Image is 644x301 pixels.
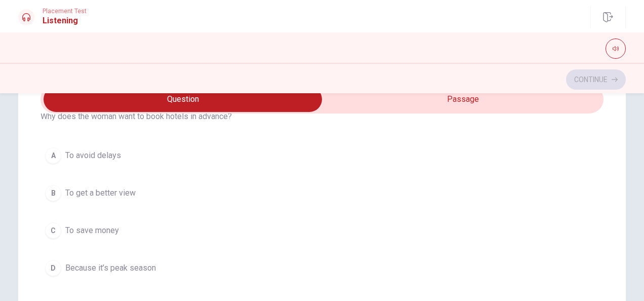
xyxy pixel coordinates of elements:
div: C [45,222,61,239]
div: A [45,147,61,164]
div: B [45,185,61,201]
span: To get a better view [65,187,136,199]
h1: Listening [43,15,87,27]
button: BTo get a better view [41,180,603,206]
span: Why does the woman want to book hotels in advance? [41,110,603,123]
button: ATo avoid delays [41,143,603,168]
button: CTo save money [41,218,603,243]
span: Because it’s peak season [65,262,156,274]
span: To save money [65,224,119,237]
span: Placement Test [43,8,87,15]
span: To avoid delays [65,149,121,162]
button: DBecause it’s peak season [41,255,603,281]
div: D [45,260,61,276]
